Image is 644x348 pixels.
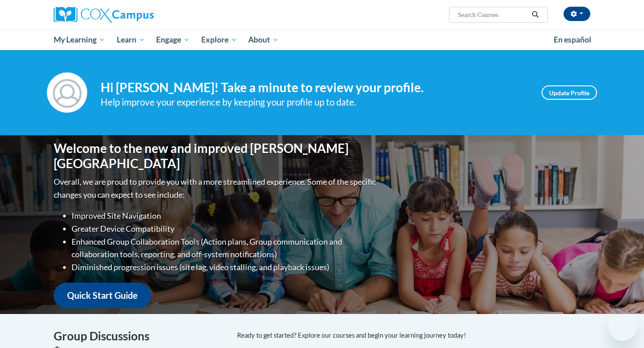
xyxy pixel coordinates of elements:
span: My Learning [54,34,105,45]
li: Greater Device Compatibility [72,222,378,235]
img: Cox Campus [54,7,154,23]
a: Engage [150,30,195,50]
span: Learn [117,34,145,45]
li: Improved Site Navigation [72,209,378,222]
a: Learn [111,30,151,50]
a: My Learning [48,30,111,50]
h4: Group Discussions [54,327,224,345]
li: Diminished progression issues (site lag, video stalling, and playback issues) [72,261,378,274]
button: Search [529,9,542,20]
a: En español [548,30,597,49]
a: Update Profile [542,85,597,100]
h4: Hi [PERSON_NAME]! Take a minute to review your profile. [101,80,528,95]
button: Account Settings [563,7,590,21]
img: Profile Image [47,72,87,113]
a: About [243,30,285,50]
iframe: Button to launch messaging window [608,312,637,341]
span: En español [554,35,591,44]
p: Overall, we are proud to provide you with a more streamlined experience. Some of the specific cha... [54,175,378,201]
a: Quick Start Guide [54,283,151,308]
a: Cox Campus [54,7,224,23]
h1: Welcome to the new and improved [PERSON_NAME][GEOGRAPHIC_DATA] [54,141,378,171]
li: Enhanced Group Collaboration Tools (Action plans, Group communication and collaboration tools, re... [72,235,378,261]
div: Main menu [40,30,604,50]
span: About [248,34,279,45]
span: Explore [201,34,237,45]
input: Search Courses [457,9,529,20]
span: Engage [156,34,190,45]
div: Help improve your experience by keeping your profile up to date. [101,95,528,110]
a: Explore [195,30,243,50]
